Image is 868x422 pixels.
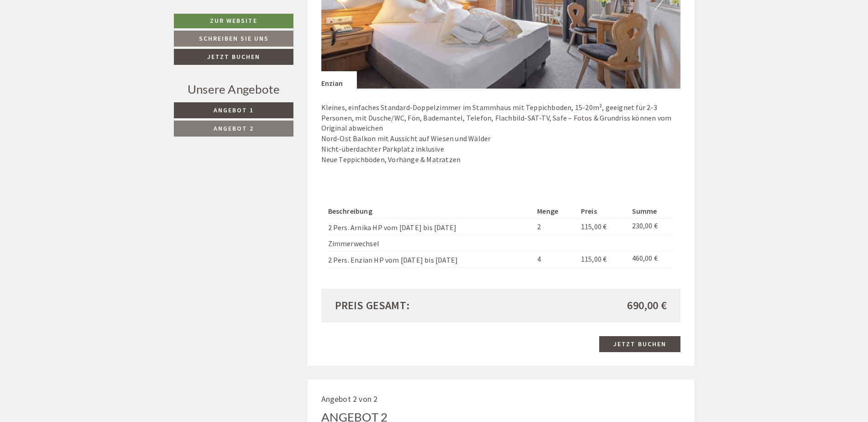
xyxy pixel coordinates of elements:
div: Preis gesamt: [328,298,501,313]
td: 4 [533,251,577,268]
p: Kleines, einfaches Standard-Doppelzimmer im Stammhaus mit Teppichboden, 15-20m², geeignet für 2-3... [321,102,681,165]
td: 2 [533,218,577,235]
button: Senden [305,241,360,257]
div: Montag [160,7,199,23]
th: Beschreibung [328,204,534,218]
a: Zur Website [174,14,293,28]
a: Jetzt buchen [599,336,680,352]
span: 115,00 € [581,254,607,264]
span: 690,00 € [627,298,667,313]
div: Enzian [321,71,357,89]
div: Unsere Angebote [174,81,293,98]
span: Angebot 1 [214,106,254,114]
a: Jetzt buchen [174,49,293,65]
td: 2 Pers. Enzian HP vom [DATE] bis [DATE] [328,251,534,268]
div: Guten Tag, wie können wir Ihnen helfen? [210,25,352,53]
span: Angebot 2 [214,124,254,132]
td: 460,00 € [628,251,674,268]
td: 2 Pers. Arnika HP vom [DATE] bis [DATE] [328,218,534,235]
a: Schreiben Sie uns [174,31,293,47]
small: 09:33 [215,45,345,51]
td: 230,00 € [628,218,674,235]
div: Sie [215,27,345,34]
th: Summe [628,204,674,218]
th: Preis [577,204,628,218]
span: Angebot 2 von 2 [321,394,378,404]
th: Menge [533,204,577,218]
td: Zimmerwechsel [328,235,534,251]
span: 115,00 € [581,222,607,231]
